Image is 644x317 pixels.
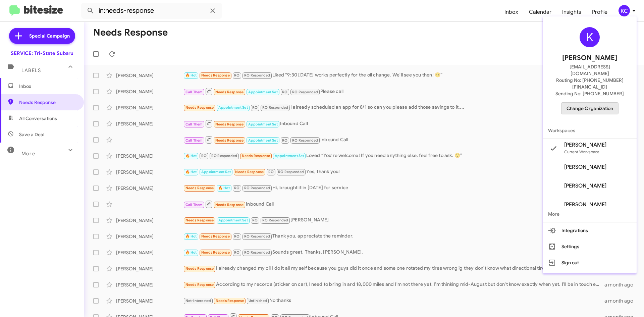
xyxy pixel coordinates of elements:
[564,201,606,208] span: [PERSON_NAME]
[564,164,606,170] span: [PERSON_NAME]
[551,63,629,77] span: [EMAIL_ADDRESS][DOMAIN_NAME]
[543,255,637,271] button: Sign out
[562,53,617,63] span: [PERSON_NAME]
[564,182,606,189] span: [PERSON_NAME]
[561,102,619,114] button: Change Organization
[555,90,624,97] span: Sending No: [PHONE_NUMBER]
[543,222,637,239] button: Integrations
[543,239,637,255] button: Settings
[543,206,637,222] span: More
[551,77,629,90] span: Routing No: [PHONE_NUMBER][FINANCIAL_ID]
[564,149,599,154] span: Current Workspace
[567,103,613,114] span: Change Organization
[580,27,600,47] div: K
[543,122,637,139] span: Workspaces
[564,142,606,148] span: [PERSON_NAME]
